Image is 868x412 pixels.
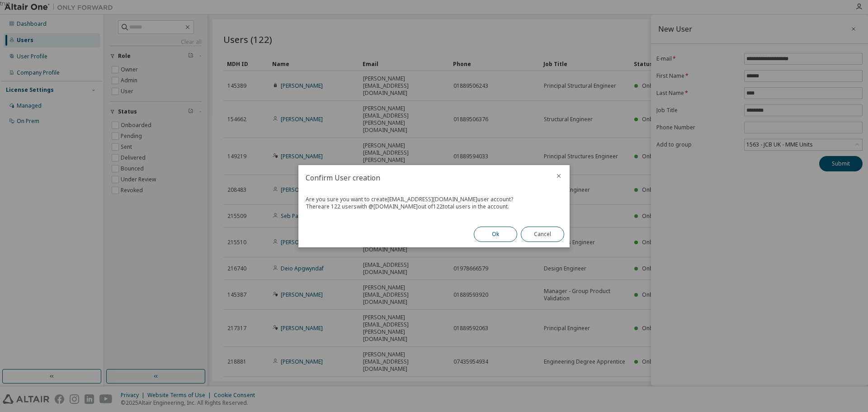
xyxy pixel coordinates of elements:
[474,227,517,242] button: Ok
[555,172,562,180] button: close
[306,203,562,210] div: There are 122 users with @ [DOMAIN_NAME] out of 122 total users in the account.
[306,196,562,203] div: Are you sure you want to create [EMAIL_ADDRESS][DOMAIN_NAME] user account?
[298,165,548,190] h2: Confirm User creation
[521,227,564,242] button: Cancel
